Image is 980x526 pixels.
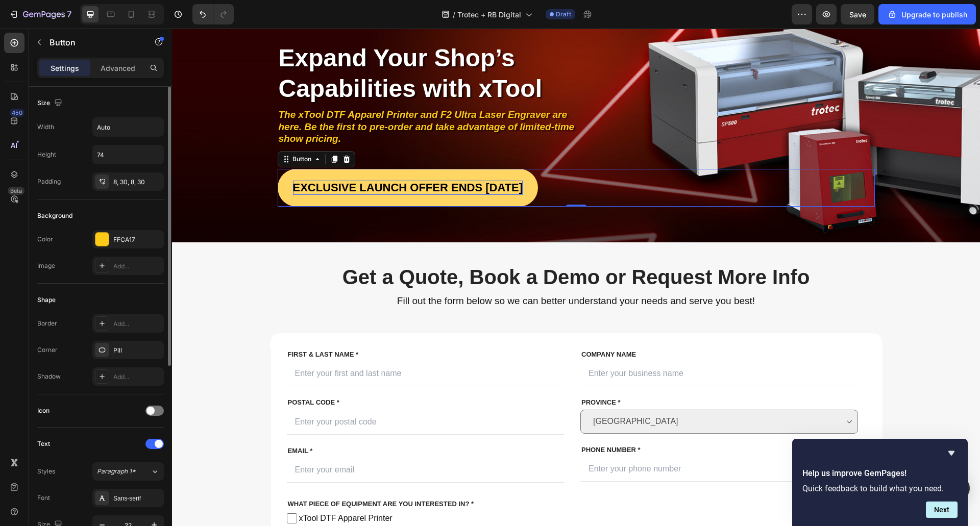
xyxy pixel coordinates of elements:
[113,494,161,503] div: Sans-serif
[67,8,71,20] p: 7
[37,261,55,270] div: Image
[115,485,125,495] input: xTool DTF Apparel Printer
[37,122,54,132] div: Width
[116,470,685,481] p: What piece of equipment are you interested in? *
[37,345,58,355] div: Corner
[37,150,56,159] div: Height
[37,493,50,503] div: Font
[93,145,163,164] input: Auto
[113,346,161,355] div: Pill
[849,10,866,19] span: Save
[556,10,571,19] span: Draft
[453,9,455,20] span: /
[113,372,161,382] div: Add...
[887,9,967,20] div: Upgrade to publish
[192,4,234,24] div: Undo/Redo
[409,321,685,331] p: COMPANY NAME
[125,483,686,497] span: xTool DTF Apparel Printer
[8,187,24,195] div: Beta
[37,372,61,381] div: Shadow
[10,109,24,117] div: 450
[408,428,686,453] input: Enter your phone number
[101,63,135,73] p: Advanced
[878,4,976,24] button: Upgrade to publish
[113,319,161,329] div: Add...
[802,484,958,493] p: Quick feedback to build what you need.
[172,29,980,526] iframe: Design area
[802,467,958,480] h2: Help us improve GemPages!
[409,369,685,379] p: PROVINCE *
[113,262,161,271] div: Add...
[841,4,874,24] button: Save
[37,406,50,415] div: Icon
[37,467,55,476] div: Styles
[37,295,56,305] div: Shape
[945,447,958,459] button: Hide survey
[37,211,72,220] div: Background
[37,96,64,110] div: Size
[113,235,161,244] div: FFCA17
[408,333,686,358] input: Enter your business name
[457,9,521,20] span: Trotec + RB Digital
[97,467,136,476] span: Paragraph 1*
[51,63,79,73] p: Settings
[37,319,57,328] div: Border
[4,4,76,24] button: 7
[802,447,958,518] div: Help us improve GemPages!
[50,36,136,48] p: Button
[37,439,50,448] div: Text
[92,462,164,481] button: Paragraph 1*
[37,177,61,186] div: Padding
[113,178,161,187] div: 8, 30, 8, 30
[926,502,958,518] button: Next question
[37,235,53,244] div: Color
[93,118,163,136] input: Auto
[409,416,685,427] p: PHONE NUMBER *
